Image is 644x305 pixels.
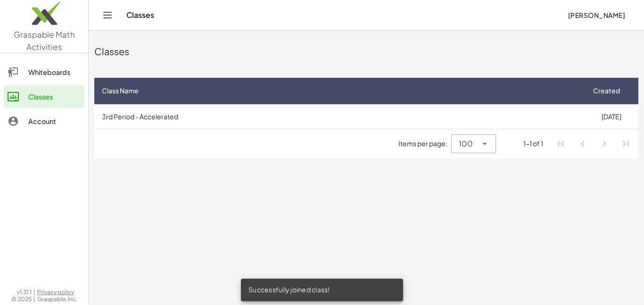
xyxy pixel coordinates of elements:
[551,133,636,155] nav: Pagination Navigation
[28,115,81,127] div: Account
[593,86,620,96] span: Created
[37,296,77,303] span: Graspable, Inc.
[102,86,139,96] span: Class Name
[4,110,84,132] a: Account
[17,289,32,296] span: v1.31.1
[37,289,77,296] a: Privacy policy
[459,138,473,149] span: 100
[28,66,81,78] div: Whiteboards
[94,45,638,58] div: Classes
[560,7,633,24] button: [PERSON_NAME]
[523,139,543,148] div: 1-1 of 1
[241,279,403,301] div: Successfully joined class!
[100,8,115,23] button: Toggle navigation
[4,85,84,108] a: Classes
[14,29,75,52] span: Graspable Math Activities
[94,104,584,129] td: 3rd Period - Accelerated
[33,296,35,303] span: |
[11,296,32,303] span: © 2025
[4,61,84,83] a: Whiteboards
[33,289,35,296] span: |
[568,11,625,19] span: [PERSON_NAME]
[584,104,638,129] td: [DATE]
[398,139,451,148] span: Items per page:
[28,91,81,102] div: Classes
